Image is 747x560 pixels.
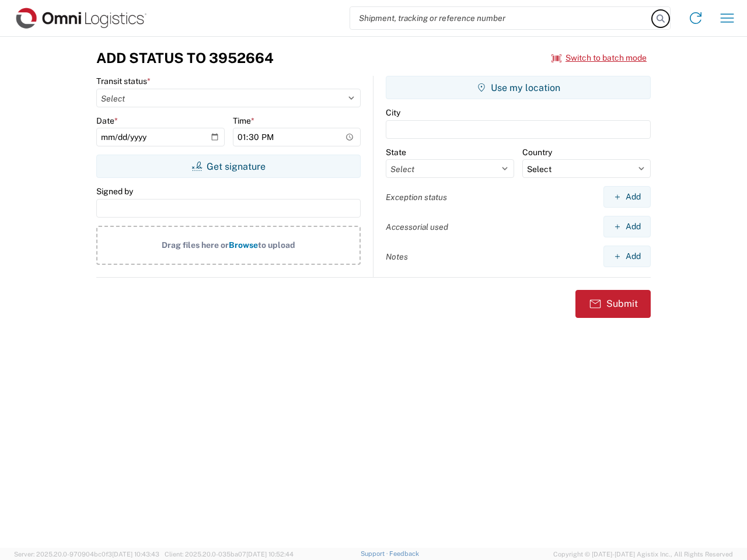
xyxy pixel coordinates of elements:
[96,50,274,66] h3: Add Status to 3952664
[112,551,159,558] span: [DATE] 10:43:43
[246,551,294,558] span: [DATE] 10:52:44
[229,240,258,250] span: Browse
[96,116,118,126] label: Date
[386,76,651,99] button: Use my location
[386,222,448,232] label: Accessorial used
[389,550,419,557] a: Feedback
[386,251,408,262] label: Notes
[575,290,651,318] button: Submit
[96,186,133,197] label: Signed by
[603,186,651,208] button: Add
[553,549,733,559] span: Copyright © [DATE]-[DATE] Agistix Inc., All Rights Reserved
[386,107,400,118] label: City
[258,240,295,250] span: to upload
[386,147,406,157] label: State
[386,192,447,202] label: Exception status
[14,551,159,558] span: Server: 2025.20.0-970904bc0f3
[522,147,552,157] label: Country
[233,116,254,126] label: Time
[361,550,390,557] a: Support
[603,216,651,237] button: Add
[603,246,651,267] button: Add
[96,76,151,86] label: Transit status
[350,7,652,29] input: Shipment, tracking or reference number
[96,155,361,178] button: Get signature
[551,48,647,68] button: Switch to batch mode
[162,240,229,250] span: Drag files here or
[165,551,294,558] span: Client: 2025.20.0-035ba07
